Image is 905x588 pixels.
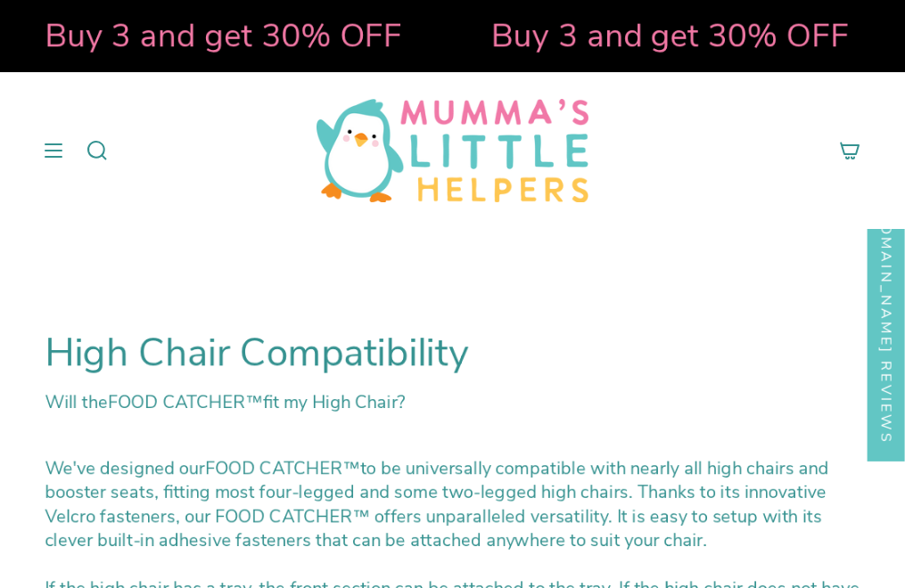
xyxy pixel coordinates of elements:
[491,13,849,58] strong: Buy 3 and get 30% OFF
[205,456,360,480] span: FOOD CATCHER™
[108,390,263,414] span: FOOD CATCHER™
[45,330,860,376] h2: High Chair Compatibility
[45,13,402,58] strong: Buy 3 and get 30% OFF
[45,390,406,414] strong: Will the fit my High Chair?
[868,165,905,461] div: Click to open Judge.me floating reviews tab
[40,99,67,203] button: Show menu
[45,456,860,552] div: We've designed our to be universally compatible with nearly all high chairs and booster seats, fi...
[317,99,588,203] img: Mumma’s Little Helpers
